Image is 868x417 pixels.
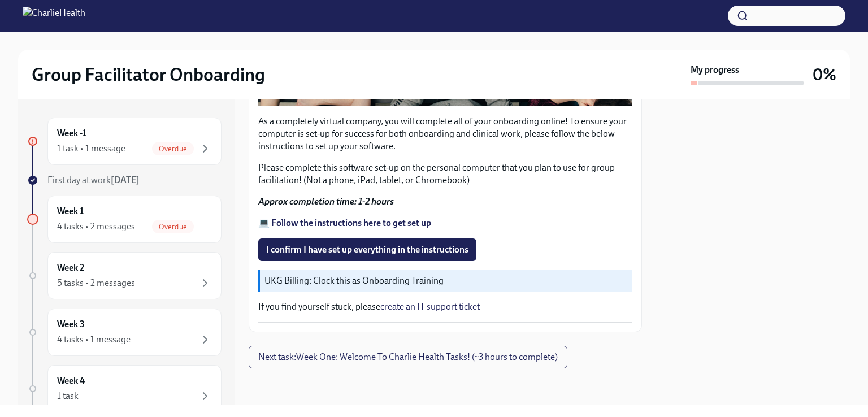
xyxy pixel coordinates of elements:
[57,390,79,402] div: 1 task
[249,346,567,368] button: Next task:Week One: Welcome To Charlie Health Tasks! (~3 hours to complete)
[27,118,222,165] a: Week -11 task • 1 messageOverdue
[111,175,140,185] strong: [DATE]
[152,145,194,153] span: Overdue
[32,63,265,86] h2: Group Facilitator Onboarding
[47,175,140,185] span: First day at work
[266,244,468,255] span: I confirm I have set up everything in the instructions
[258,301,632,313] p: If you find yourself stuck, please
[57,333,131,346] div: 4 tasks • 1 message
[264,275,628,287] p: UKG Billing: Clock this as Onboarding Training
[152,223,194,231] span: Overdue
[57,127,86,140] h6: Week -1
[27,196,222,243] a: Week 14 tasks • 2 messagesOverdue
[258,162,632,186] p: Please complete this software set-up on the personal computer that you plan to use for group faci...
[258,351,558,363] span: Next task : Week One: Welcome To Charlie Health Tasks! (~3 hours to complete)
[57,220,135,233] div: 4 tasks • 2 messages
[57,277,135,289] div: 5 tasks • 2 messages
[27,252,222,299] a: Week 25 tasks • 2 messages
[258,238,476,261] button: I confirm I have set up everything in the instructions
[27,309,222,356] a: Week 34 tasks • 1 message
[27,365,222,412] a: Week 41 task
[57,318,85,331] h6: Week 3
[258,196,394,207] strong: Approx completion time: 1-2 hours
[57,205,84,218] h6: Week 1
[258,218,431,228] a: 💻 Follow the instructions here to get set up
[57,375,85,387] h6: Week 4
[57,262,84,274] h6: Week 2
[23,7,85,25] img: CharlieHealth
[691,64,739,76] strong: My progress
[258,115,632,153] p: As a completely virtual company, you will complete all of your onboarding online! To ensure your ...
[380,301,480,312] a: create an IT support ticket
[27,174,222,186] a: First day at work[DATE]
[813,64,836,85] h3: 0%
[57,142,125,155] div: 1 task • 1 message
